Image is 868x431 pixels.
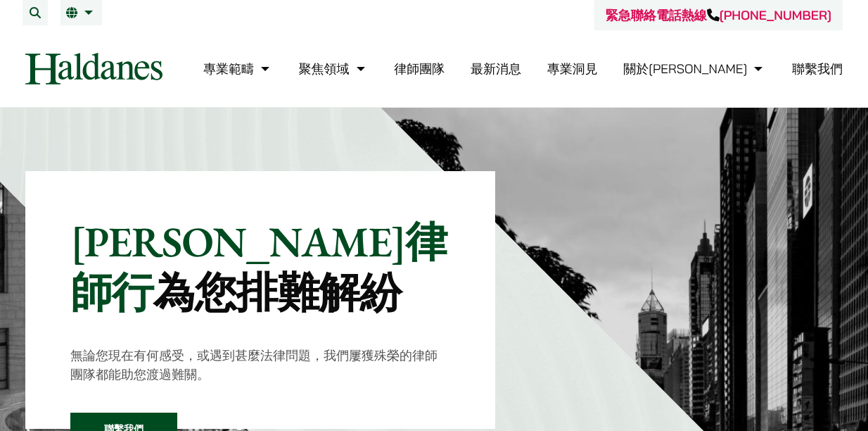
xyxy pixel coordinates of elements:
p: [PERSON_NAME]律師行 [70,216,450,318]
img: Logo of Haldanes [25,53,162,85]
a: 聚焦領域 [299,61,369,77]
a: 聯繫我們 [792,61,843,77]
mark: 為您排難解紛 [153,265,402,320]
a: 緊急聯絡電話熱線[PHONE_NUMBER] [606,7,831,23]
a: 繁 [66,7,96,18]
a: 最新消息 [471,61,521,77]
a: 專業範疇 [203,61,273,77]
a: 關於何敦 [623,61,766,77]
a: 專業洞見 [547,61,598,77]
p: 無論您現在有何感受，或遇到甚麼法律問題，我們屢獲殊榮的律師團隊都能助您渡過難關。 [70,346,450,384]
a: 律師團隊 [394,61,445,77]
